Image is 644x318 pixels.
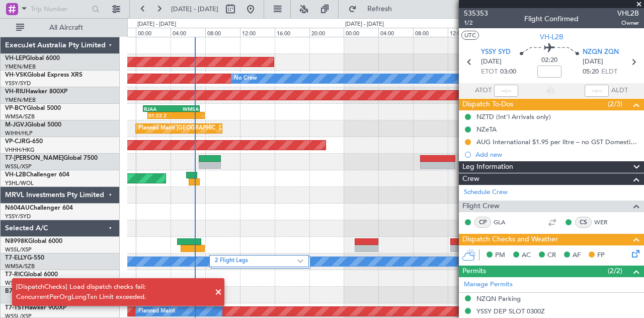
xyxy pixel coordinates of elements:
[26,24,106,31] span: All Aircraft
[5,139,43,145] a: VP-CJRG-650
[547,250,556,261] span: CR
[5,55,60,61] a: VH-LEPGlobal 6000
[5,213,31,220] a: YSSY/SYD
[481,57,502,67] span: [DATE]
[464,187,508,198] a: Schedule Crew
[5,179,34,187] a: YSHL/WOL
[476,138,639,146] div: AUG International $1.95 per litre – no GST Domestic $2.10 per litre plus GST
[5,263,35,270] a: WMSA/SZB
[413,28,448,37] div: 08:00
[5,96,36,104] a: YMEN/MEB
[5,89,26,95] span: VH-RIU
[5,172,26,178] span: VH-L2B
[573,250,581,261] span: AF
[5,105,27,111] span: VP-BCY
[611,86,628,96] span: ALDT
[344,28,378,37] div: 00:00
[500,67,516,77] span: 03:00
[5,238,62,244] a: N8998KGlobal 6000
[5,89,67,95] a: VH-RIUHawker 800XP
[5,246,32,253] a: WSSL/XSP
[5,122,27,128] span: M-JGVJ
[5,255,27,261] span: T7-ELLY
[205,28,240,37] div: 08:00
[5,72,27,78] span: VH-VSK
[575,217,592,228] div: CS
[617,19,639,27] span: Owner
[462,234,558,245] span: Dispatch Checks and Weather
[464,8,488,19] span: 535353
[5,155,98,161] a: T7-[PERSON_NAME]Global 7500
[494,85,518,97] input: --:--
[594,218,617,227] a: WER
[344,1,404,17] button: Refresh
[215,257,297,266] label: 2 Flight Legs
[540,32,563,42] span: VH-L2B
[462,266,486,277] span: Permits
[5,255,44,261] a: T7-ELLYG-550
[5,130,33,137] a: WIHH/HLP
[136,28,171,37] div: 00:00
[522,250,531,261] span: AC
[524,14,579,24] div: Flight Confirmed
[494,218,516,227] a: GLA
[359,6,401,13] span: Refresh
[481,47,511,57] span: YSSY SYD
[240,28,275,37] div: 12:00
[462,161,513,173] span: Leg Information
[171,106,199,112] div: WMSA
[5,139,26,145] span: VP-CJR
[5,105,61,111] a: VP-BCYGlobal 5000
[495,250,505,261] span: PM
[475,150,639,159] div: Add new
[148,112,176,118] div: 01:22 Z
[297,259,303,263] img: arrow-gray.svg
[5,122,61,128] a: M-JGVJGlobal 5000
[608,266,622,276] span: (2/2)
[378,28,413,37] div: 04:00
[138,121,257,136] div: Planned Maint [GEOGRAPHIC_DATA] (Seletar)
[176,112,204,118] div: -
[5,63,36,71] a: YMEN/MEB
[171,28,205,37] div: 04:00
[476,125,497,134] div: NZeTA
[5,72,83,78] a: VH-VSKGlobal Express XRS
[16,282,209,302] div: [DispatchChecks] Load dispatch checks fail: ConcurrentPerOrgLongTxn Limit exceeded.
[583,67,599,77] span: 05:20
[5,155,63,161] span: T7-[PERSON_NAME]
[476,294,521,303] div: NZQN Parking
[5,146,35,154] a: VHHH/HKG
[476,112,551,121] div: NZTD (Int'l Arrivals only)
[171,5,218,14] span: [DATE] - [DATE]
[448,28,482,37] div: 12:00
[31,2,89,17] input: Trip Number
[541,55,557,66] span: 02:20
[5,80,31,87] a: YSSY/SYD
[464,19,488,27] span: 1/2
[234,71,257,86] div: No Crew
[462,99,513,110] span: Dispatch To-Dos
[137,20,176,29] div: [DATE] - [DATE]
[11,20,109,36] button: All Aircraft
[597,250,605,261] span: FP
[474,217,491,228] div: CP
[345,20,384,29] div: [DATE] - [DATE]
[461,31,479,40] button: UTC
[608,99,622,109] span: (2/3)
[481,67,498,77] span: ETOT
[5,113,35,120] a: WMSA/SZB
[617,8,639,19] span: VHL2B
[462,173,479,185] span: Crew
[5,163,32,170] a: WSSL/XSP
[5,205,30,211] span: N604AU
[462,201,500,212] span: Flight Crew
[476,307,545,315] div: YSSY DEP SLOT 0300Z
[5,205,73,211] a: N604AUChallenger 604
[309,28,344,37] div: 20:00
[583,57,603,67] span: [DATE]
[275,28,309,37] div: 16:00
[464,280,513,290] a: Manage Permits
[5,55,26,61] span: VH-LEP
[5,238,28,244] span: N8998K
[5,172,69,178] a: VH-L2BChallenger 604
